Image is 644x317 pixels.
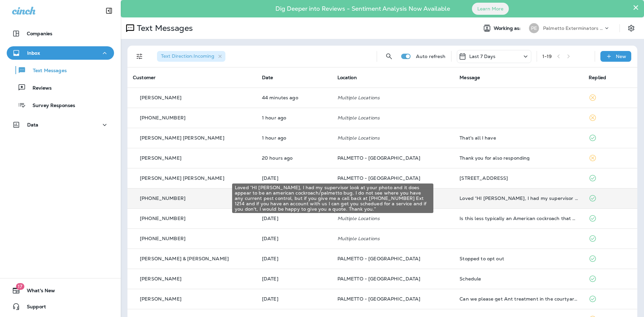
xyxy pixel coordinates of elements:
button: Data [7,118,114,131]
span: Replied [589,74,606,81]
div: Can we please get Ant treatment in the courtyard on your next visit? [460,296,578,302]
div: That's all I have [460,135,578,141]
div: Is this less typically an American cockroach that would suddenly appear on my table could it have... [460,216,578,221]
div: PE [529,23,539,33]
span: PALMETTO - [GEOGRAPHIC_DATA] [337,175,421,181]
p: Sep 30, 2025 09:26 AM [262,135,327,141]
p: [PERSON_NAME] [PERSON_NAME] [140,135,224,141]
div: 1078 Glenshaw St. North Charleston, SC 29405 [460,175,578,181]
p: Data [27,122,39,127]
span: PALMETTO - [GEOGRAPHIC_DATA] [337,296,421,302]
p: Dig Deeper into Reviews - Sentiment Analysis Now Available [256,8,470,10]
p: Survey Responses [26,103,75,109]
p: Multiple Locations [337,236,449,241]
button: Text Messages [7,63,114,77]
p: Sep 25, 2025 02:57 PM [262,296,327,302]
button: Settings [625,22,637,34]
p: [PERSON_NAME] & [PERSON_NAME] [140,256,229,261]
button: Close [633,2,639,13]
div: Loved “HI [PERSON_NAME], I had my supervisor look at your photo and it does appear to be an ameri... [232,183,433,213]
p: Sep 30, 2025 09:55 AM [262,115,327,120]
div: Loved “HI Lindsay, I had my supervisor look at your photo and it does appear to be an american co... [460,196,578,201]
span: Text Direction : Incoming [161,53,214,59]
span: Support [20,304,46,312]
p: Multiple Locations [337,135,449,141]
button: Survey Responses [7,98,114,112]
span: 17 [16,283,24,290]
p: [PERSON_NAME] [PERSON_NAME] [140,175,224,181]
p: [PHONE_NUMBER] [140,216,185,221]
p: Inbox [27,50,40,56]
span: PALMETTO - [GEOGRAPHIC_DATA] [337,276,421,282]
p: [PHONE_NUMBER] [140,236,185,241]
button: Learn More [472,3,509,15]
div: Schedule [460,276,578,281]
p: Sep 25, 2025 05:58 PM [262,256,327,261]
p: Multiple Locations [337,95,449,100]
span: Date [262,74,273,81]
p: Sep 26, 2025 08:58 AM [262,236,327,241]
span: PALMETTO - [GEOGRAPHIC_DATA] [337,256,421,262]
div: Stopped to opt out [460,256,578,261]
p: [PERSON_NAME] [140,155,181,161]
button: Companies [7,27,114,40]
p: Reviews [26,85,52,92]
p: Text Messages [26,68,67,74]
p: [PERSON_NAME] [140,276,181,281]
span: What's New [20,288,55,296]
p: [PHONE_NUMBER] [140,115,185,120]
div: Thank you for also responding [460,155,578,161]
div: Text Direction:Incoming [157,51,225,62]
span: Customer [133,74,156,81]
button: Reviews [7,81,114,95]
button: Inbox [7,46,114,60]
p: Auto refresh [416,54,446,59]
p: New [616,54,626,59]
p: Multiple Locations [337,115,449,120]
p: Palmetto Exterminators LLC [543,25,603,31]
p: Multiple Locations [337,216,449,221]
p: Sep 26, 2025 12:01 PM [262,216,327,221]
span: Location [337,74,357,81]
p: [PERSON_NAME] [140,296,181,302]
span: Working as: [494,25,522,31]
p: Last 7 Days [469,54,496,59]
p: Sep 29, 2025 02:26 PM [262,155,327,161]
p: Companies [27,31,52,36]
p: [PERSON_NAME] [140,95,181,100]
p: Sep 25, 2025 05:20 PM [262,276,327,281]
span: Message [460,74,480,81]
p: Text Messages [134,23,193,33]
p: Sep 26, 2025 04:32 PM [262,175,327,181]
button: Collapse Sidebar [100,4,118,17]
button: Filters [133,50,146,63]
button: 17What's New [7,284,114,297]
p: Sep 30, 2025 10:30 AM [262,95,327,100]
div: 1 - 19 [542,54,552,59]
span: PALMETTO - [GEOGRAPHIC_DATA] [337,155,421,161]
p: [PHONE_NUMBER] [140,196,185,201]
button: Search Messages [382,50,396,63]
button: Support [7,300,114,313]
